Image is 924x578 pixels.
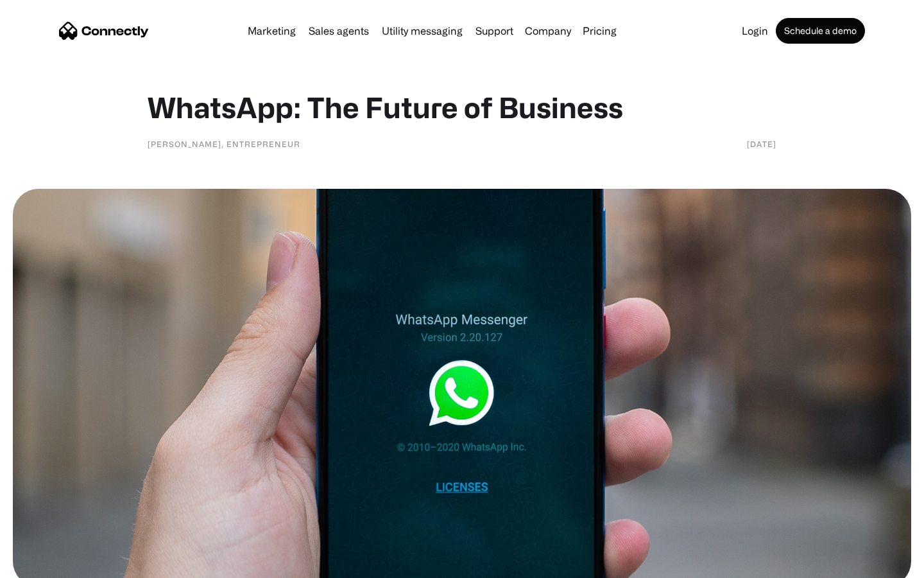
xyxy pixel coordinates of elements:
a: Pricing [577,26,622,36]
a: Sales agents [304,26,374,36]
a: Support [470,26,518,36]
ul: Language list [26,556,77,574]
h1: WhatsApp: The Future of Business [148,90,776,125]
aside: Language selected: English [13,556,77,574]
div: [DATE] [747,137,776,150]
div: Company [525,22,571,40]
a: Login [737,26,773,36]
a: Schedule a demo [776,18,865,44]
a: Utility messaging [377,26,468,36]
div: [PERSON_NAME], Entrepreneur [148,137,300,150]
a: Marketing [243,26,301,36]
